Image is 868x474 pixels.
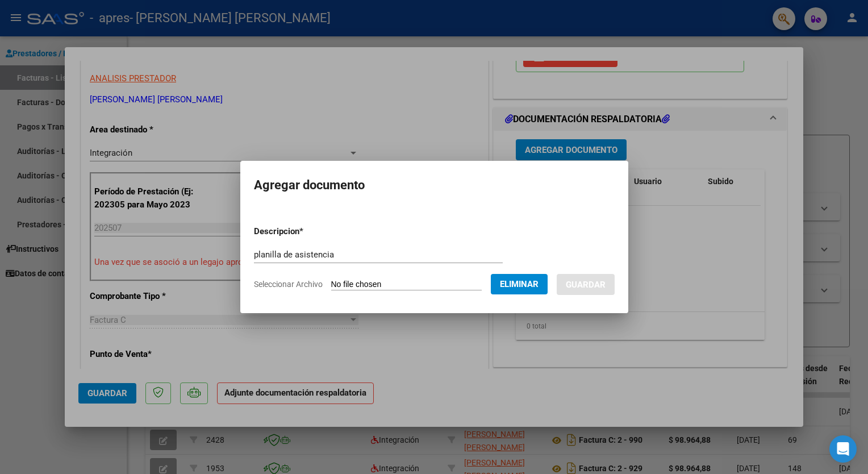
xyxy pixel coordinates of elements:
[566,280,606,290] span: Guardar
[557,274,615,295] button: Guardar
[254,225,362,238] p: Descripcion
[254,280,323,289] span: Seleccionar Archivo
[491,274,548,294] button: Eliminar
[500,279,539,289] span: Eliminar
[829,435,857,463] div: Open Intercom Messenger
[254,174,615,196] h2: Agregar documento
